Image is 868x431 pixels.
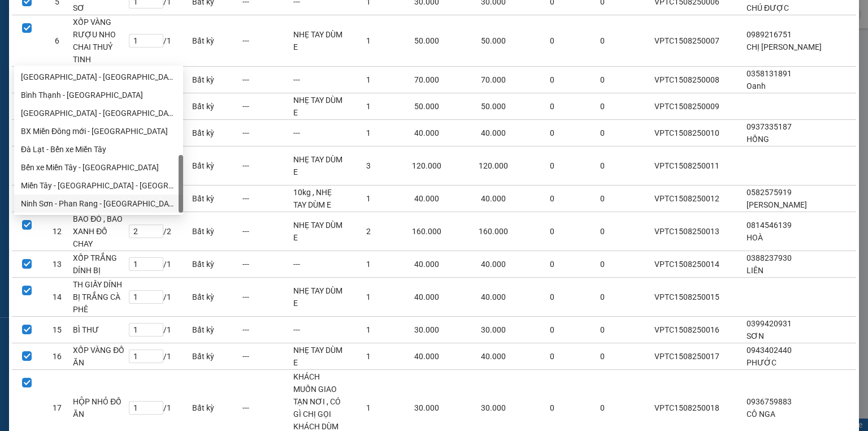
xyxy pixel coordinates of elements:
span: Oanh [747,81,766,90]
span: [PERSON_NAME] [747,200,807,209]
span: 0937335187 [747,122,792,131]
td: 0 [527,343,577,370]
td: 40.000 [393,251,460,278]
td: --- [242,93,292,120]
td: 30.000 [460,317,527,343]
div: Miền Tây - Phan Rang - Ninh Sơn [14,176,183,195]
span: CHỊ [PERSON_NAME] [747,42,822,51]
td: 0 [527,120,577,146]
span: SƠN [747,331,764,341]
div: Bến xe Miền Tây - Đà Lạt [14,158,183,176]
td: XỐP VÀNG RƯỢU NHO CHAI THUỶ TINH [72,15,128,67]
td: 70.000 [460,67,527,93]
td: / 1 [128,251,192,278]
span: 0582575919 [747,188,792,197]
td: XỐP TRẮNG DÍNH BỊ [72,251,128,278]
td: TH GIẤY DÍNH BỊ TRẮNG CÀ PHÊ [72,278,128,317]
td: Bất kỳ [192,93,242,120]
div: Đà Lạt - Bến xe Miền Tây [14,140,183,158]
td: 40.000 [393,120,460,146]
td: --- [293,67,343,93]
td: 40.000 [460,343,527,370]
td: 0 [527,67,577,93]
td: 0 [527,317,577,343]
td: 40.000 [393,186,460,212]
td: 120.000 [393,146,460,186]
td: VPTC1508250017 [628,343,746,370]
td: Bất kỳ [192,146,242,186]
td: 40.000 [460,278,527,317]
td: 1 [343,93,393,120]
td: --- [242,212,292,251]
td: BAO ĐỎ , BAO XANH ĐỒ CHAY [72,212,128,251]
td: 15 [42,317,73,343]
div: Đà Lạt - Quận 5 (Cao Tốc) [14,68,183,86]
span: HỒNG [747,135,769,144]
span: 0989216751 [747,30,792,39]
td: 2 [343,212,393,251]
td: 0 [578,212,628,251]
td: NHẸ TAY DÙM E [293,93,343,120]
div: Đà Lạt - Quận 5 (Quốc Lộ) [14,104,183,122]
b: An Anh Limousine [14,73,62,126]
td: XỐP VÀNG ĐỒ ĂN [72,343,128,370]
td: Bất kỳ [192,278,242,317]
td: 6 [42,15,73,67]
td: 0 [578,343,628,370]
td: 1 [343,343,393,370]
td: NHẸ TAY DÙM E [293,212,343,251]
div: [GEOGRAPHIC_DATA] - [GEOGRAPHIC_DATA] ([GEOGRAPHIC_DATA]) [21,71,176,83]
td: BÌ THƯ [72,317,128,343]
span: 0399420931 [747,319,792,328]
td: --- [293,317,343,343]
td: 0 [578,93,628,120]
td: Bất kỳ [192,67,242,93]
td: VPTC1508250011 [628,146,746,186]
td: 50.000 [460,15,527,67]
td: --- [242,317,292,343]
td: / 1 [128,317,192,343]
td: Bất kỳ [192,317,242,343]
td: Bất kỳ [192,120,242,146]
td: 160.000 [393,212,460,251]
div: Bến xe Miền Tây - [GEOGRAPHIC_DATA] [21,161,176,174]
span: PHƯỚC [747,358,776,367]
td: 0 [578,251,628,278]
td: 0 [578,15,628,67]
td: 70.000 [393,67,460,93]
td: Bất kỳ [192,186,242,212]
td: 1 [343,67,393,93]
td: 0 [578,278,628,317]
td: / 1 [128,15,192,67]
span: 0814546139 [747,221,792,230]
td: 1 [343,120,393,146]
td: --- [242,186,292,212]
td: 3 [343,146,393,186]
td: / 1 [128,278,192,317]
td: Bất kỳ [192,251,242,278]
td: 1 [343,317,393,343]
td: / 1 [128,343,192,370]
div: [GEOGRAPHIC_DATA] - [GEOGRAPHIC_DATA] (Quốc Lộ) [21,107,176,119]
td: 30.000 [393,317,460,343]
td: 12 [42,212,73,251]
td: 0 [578,67,628,93]
td: 40.000 [393,343,460,370]
td: NHẸ TAY DÙM E [293,15,343,67]
td: --- [242,251,292,278]
span: CHÚ ĐƯỢC [747,3,789,12]
td: VPTC1508250014 [628,251,746,278]
td: 50.000 [393,93,460,120]
td: --- [242,67,292,93]
span: HOÀ [747,233,763,242]
td: 0 [527,93,577,120]
div: Ninh Sơn - Phan Rang - [GEOGRAPHIC_DATA] [21,197,176,210]
td: 0 [527,251,577,278]
td: VPTC1508250010 [628,120,746,146]
td: 0 [527,146,577,186]
td: Bất kỳ [192,15,242,67]
td: 0 [527,15,577,67]
div: Đà Lạt - Bến xe Miền Tây [21,143,176,156]
td: 160.000 [460,212,527,251]
td: VPTC1508250007 [628,15,746,67]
